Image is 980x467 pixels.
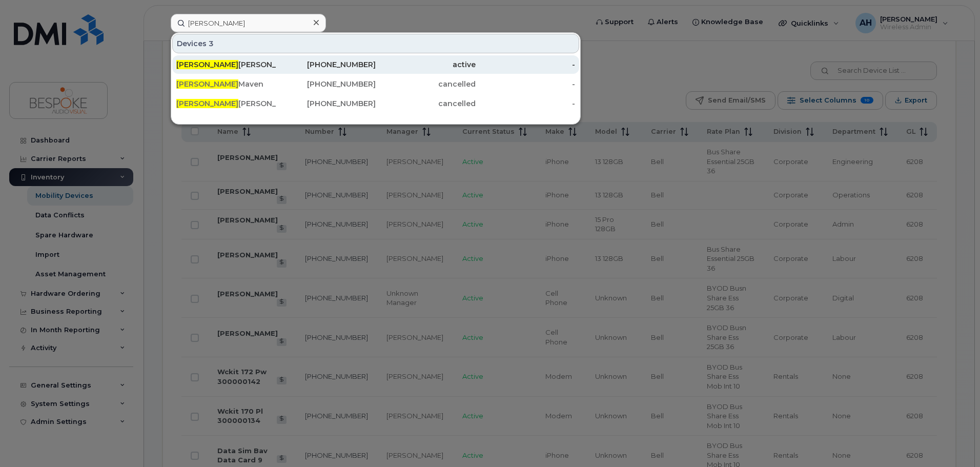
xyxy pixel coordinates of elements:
[172,55,579,74] a: [PERSON_NAME][PERSON_NAME][PHONE_NUMBER]active-
[276,59,376,70] div: [PHONE_NUMBER]
[176,79,238,89] span: [PERSON_NAME]
[176,60,238,69] span: [PERSON_NAME]
[376,59,476,70] div: active
[476,59,576,70] div: -
[376,79,476,89] div: cancelled
[176,59,276,70] div: [PERSON_NAME]
[171,14,326,32] input: Find something...
[172,34,579,53] div: Devices
[176,98,276,109] div: [PERSON_NAME]
[209,38,214,49] span: 3
[476,79,576,89] div: -
[276,79,376,89] div: [PHONE_NUMBER]
[172,94,579,113] a: [PERSON_NAME][PERSON_NAME][PHONE_NUMBER]cancelled-
[172,75,579,93] a: [PERSON_NAME]Maven[PHONE_NUMBER]cancelled-
[176,99,238,108] span: [PERSON_NAME]
[376,98,476,109] div: cancelled
[476,98,576,109] div: -
[276,98,376,109] div: [PHONE_NUMBER]
[176,79,276,89] div: Maven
